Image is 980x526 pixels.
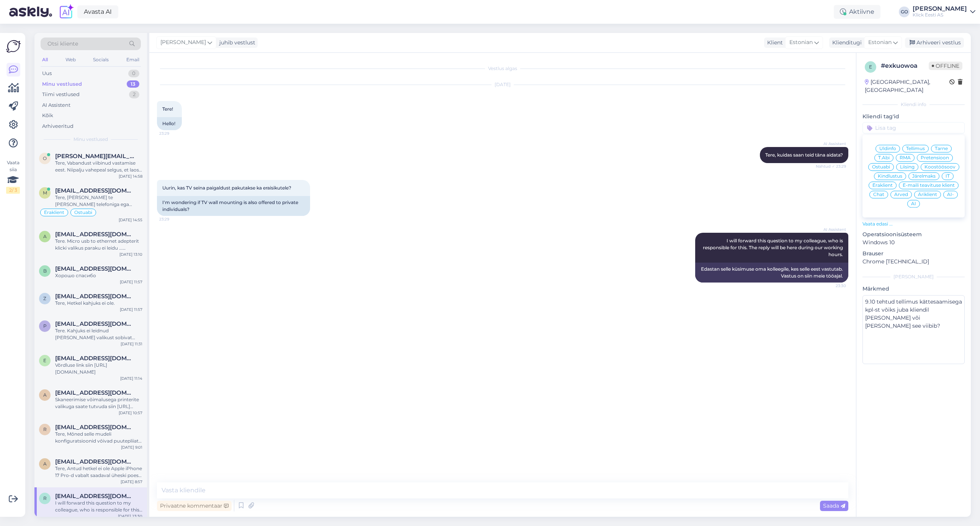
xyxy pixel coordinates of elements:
span: AI Assistent [817,141,846,147]
div: Vestlus algas [157,65,848,72]
div: Tiimi vestlused [42,91,80,98]
div: 0 [128,70,139,77]
span: Offline [929,62,962,70]
div: Arhiveeritud [42,123,73,130]
div: Arhiveeri vestlus [905,38,964,48]
p: Chrome [TECHNICAL_ID] [862,258,965,266]
span: marekuibu@gmail.com [55,187,135,194]
span: Tellimus [906,146,925,151]
div: [PERSON_NAME] [862,273,965,280]
input: Lisa tag [862,122,965,134]
a: [PERSON_NAME]Klick Eesti AS [913,6,975,18]
span: a [43,461,47,467]
span: [PERSON_NAME] [160,38,206,47]
div: Web [64,55,77,65]
div: Minu vestlused [42,80,82,88]
img: explore-ai [58,4,74,20]
span: Tere, kuidas saan teid täna aidata? [765,152,843,158]
div: [PERSON_NAME] [913,6,967,12]
span: Estonian [868,38,892,47]
span: Estonian [789,38,813,47]
div: Võrdluse link siin [URL][DOMAIN_NAME] [55,362,142,376]
div: Kliendi info [862,101,965,108]
span: T.Abi [878,155,890,160]
div: Email [125,55,141,65]
div: Tere, Antud hetkel ei ole Apple iPhone 17 Pro-d vabalt saadaval üheski poes. Nende järele on väga... [55,465,142,479]
span: RMA [900,155,911,160]
div: [DATE] 13:10 [119,252,142,257]
span: Minu vestlused [73,136,108,143]
span: oliver.tramm@gmail.com [55,153,135,160]
div: Socials [91,55,110,65]
span: 23:29 [159,131,188,136]
span: p [43,323,47,329]
span: o [43,155,47,161]
span: AI [911,201,916,206]
span: Eraklient [872,183,893,188]
p: Kliendi tag'id [862,113,965,121]
span: Äriklient [918,192,937,197]
div: [DATE] 11:57 [120,279,142,285]
div: Aktiivne [834,5,880,19]
span: Pretensioon [921,155,949,160]
span: Järelmaks [912,174,936,178]
div: 2 [129,91,139,98]
p: Brauser [862,250,965,258]
div: 13 [127,80,139,88]
div: I will forward this question to my colleague, who is responsible for this. The reply will be here... [55,500,142,513]
span: m [43,190,47,196]
span: r [43,426,47,432]
span: Nähtud ✓ 23:29 [816,163,846,169]
span: Tarne [935,146,948,151]
span: e [869,64,872,70]
p: Operatsioonisüsteem [862,230,965,238]
span: AI Assistent [817,227,846,232]
span: Chat [873,192,884,197]
a: Avasta AI [77,5,118,18]
p: Windows 10 [862,238,965,247]
div: Privaatne kommentaar [157,501,232,511]
div: juhib vestlust [216,39,255,47]
span: Tere! [162,106,173,112]
span: Üldinfo [879,146,896,151]
div: Хорошо спасибо [55,272,142,279]
div: [GEOGRAPHIC_DATA], [GEOGRAPHIC_DATA] [865,78,949,94]
div: Tere, Hetkel kahjuks ei ole. [55,300,142,307]
p: Vaata edasi ... [862,221,965,227]
div: [DATE] [157,81,848,88]
div: Edastan selle küsimuse oma kolleegile, kes selle eest vastutab. Vastus on siin meie tööajal. [695,263,848,283]
span: alarrandal@gmail.com [55,231,135,238]
span: black-cost93@bk.ru [55,265,135,272]
div: Tere. Micro usb to ethernet adepterit klicki valikus paraku ei leidu ... tõenäoliselt leiate sell... [55,238,142,252]
div: [DATE] 14:55 [119,217,142,223]
span: 23:29 [159,216,188,222]
span: e [43,358,46,363]
div: Vaata siia [6,159,20,194]
span: b [43,268,47,274]
div: Tere, [PERSON_NAME] te [PERSON_NAME] telefoniga ega voogedasta filme siis 5g ei [PERSON_NAME] mär... [55,194,142,208]
span: E-maili teavituse klient [903,183,955,188]
div: [DATE] 8:57 [121,479,142,485]
span: IT [946,174,950,178]
div: 2 / 3 [6,187,20,194]
span: Uurin, kas TV seina paigaldust pakutakse ka eraisikutele? [162,185,291,191]
span: Koostöösoov [924,165,955,169]
div: [DATE] 14:58 [119,173,142,179]
span: rainergrigorjev@gmail.com [55,493,135,500]
span: Arved [894,192,908,197]
span: pusspeeter@gmail.com [55,320,135,327]
span: Zarinsandra@gmail.com [55,293,135,300]
span: Otsi kliente [47,40,78,48]
div: All [41,55,49,65]
span: Ostuabi [872,165,890,169]
span: r [43,495,47,501]
span: Z [43,296,46,301]
span: Kindlustus [878,174,902,178]
div: Klick Eesti AS [913,12,967,18]
span: a [43,234,47,239]
div: [DATE] 10:57 [119,410,142,416]
div: [DATE] 9:01 [121,444,142,450]
div: Kõik [42,112,53,119]
div: [DATE] 23:30 [118,513,142,519]
div: Hello! [157,117,182,130]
